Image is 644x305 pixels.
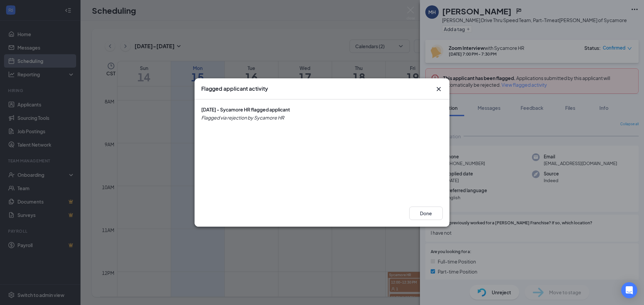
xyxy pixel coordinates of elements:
div: Flagged applicant activity [201,85,268,92]
button: Done [409,207,443,220]
svg: Cross [435,85,443,93]
div: Flagged via rejection by Sycamore HR [201,114,443,121]
button: Close [435,85,443,93]
div: Open Intercom Messenger [621,282,637,298]
div: [DATE] - Sycamore HR flagged applicant [201,106,443,113]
